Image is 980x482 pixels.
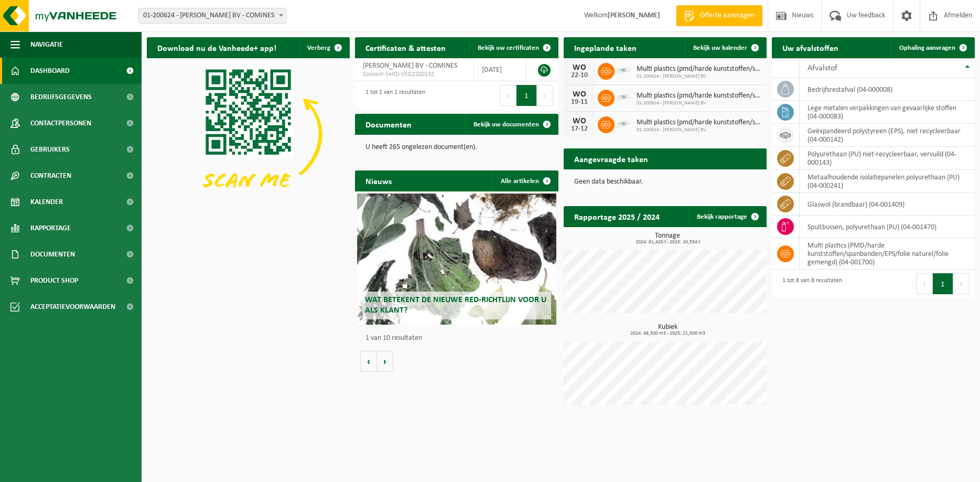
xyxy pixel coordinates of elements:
div: WO [569,63,590,72]
span: Ophaling aanvragen [899,45,955,51]
span: Multi plastics (pmd/harde kunststoffen/spanbanden/eps/folie naturel/folie gemeng... [637,65,761,73]
p: 1 van 10 resultaten [365,335,553,342]
span: Wat betekent de nieuwe RED-richtlijn voor u als klant? [365,296,546,314]
span: Verberg [307,45,330,51]
span: [PERSON_NAME] BV - COMINES [363,62,457,70]
button: 1 [933,273,953,294]
span: Documenten [30,241,75,267]
a: Wat betekent de nieuwe RED-richtlijn voor u als klant? [357,194,556,325]
a: Bekijk uw documenten [465,114,557,135]
a: Ophaling aanvragen [891,37,974,58]
span: Offerte aanvragen [697,10,757,21]
span: Acceptatievoorwaarden [30,294,115,320]
h2: Aangevraagde taken [564,148,659,169]
span: Multi plastics (pmd/harde kunststoffen/spanbanden/eps/folie naturel/folie gemeng... [637,119,761,127]
img: LP-SK-00500-LPE-16 [615,88,632,106]
span: Bedrijfsgegevens [30,84,92,110]
div: 22-10 [569,72,590,79]
h2: Download nu de Vanheede+ app! [147,37,287,58]
p: U heeft 265 ongelezen document(en). [365,144,547,151]
p: Geen data beschikbaar. [574,178,756,186]
a: Bekijk uw certificaten [469,37,557,58]
span: Bekijk uw documenten [473,121,539,128]
h2: Uw afvalstoffen [772,37,849,58]
td: bedrijfsrestafval (04-000008) [800,78,975,101]
span: 01-200624 - OLLEVIER FRANCIS BV - COMINES [139,8,286,23]
span: Navigatie [30,31,63,58]
div: WO [569,90,590,99]
div: 19-11 [569,99,590,106]
div: 1 tot 8 van 8 resultaten [777,272,842,295]
div: 17-12 [569,125,590,133]
span: 01-200624 - OLLEVIER FRANCIS BV - COMINES [138,8,287,24]
td: lege metalen verpakkingen van gevaarlijke stoffen (04-000083) [800,101,975,124]
span: Rapportage [30,215,71,241]
td: polyurethaan (PU) niet-recycleerbaar, vervuild (04-000143) [800,147,975,170]
strong: [PERSON_NAME] [608,12,660,19]
span: Contactpersonen [30,110,91,136]
button: Previous [916,273,933,294]
button: Previous [500,85,516,106]
span: Contracten [30,163,71,189]
td: metaalhoudende isolatiepanelen polyurethaan (PU) (04-000241) [800,170,975,193]
span: Kalender [30,189,63,215]
a: Alle artikelen [492,170,557,191]
span: Gebruikers [30,136,70,163]
span: 2024: 61,420 t - 2025: 10,554 t [569,240,767,245]
button: Volgende [377,351,393,372]
span: 2024: 48,500 m3 - 2025: 21,500 m3 [569,331,767,336]
span: Bekijk uw certificaten [478,45,539,51]
button: Vorige [360,351,377,372]
span: 01-200624 - [PERSON_NAME] BV [637,127,761,133]
h2: Certificaten & attesten [355,37,456,58]
h2: Documenten [355,114,422,134]
h3: Tonnage [569,232,767,245]
button: Next [953,273,970,294]
span: Consent-SelfD-VEG2200132 [363,70,466,79]
div: WO [569,117,590,125]
td: spuitbussen, polyurethaan (PU) (04-001470) [800,216,975,238]
td: [DATE] [474,58,526,81]
button: Next [537,85,553,106]
h2: Nieuws [355,170,402,191]
td: geëxpandeerd polystyreen (EPS), niet recycleerbaar (04-000142) [800,124,975,147]
h2: Rapportage 2025 / 2024 [564,206,670,227]
img: LP-SK-00500-LPE-16 [615,61,632,79]
span: Dashboard [30,58,70,84]
div: 1 tot 1 van 1 resultaten [360,84,425,107]
span: Bekijk uw kalender [693,45,747,51]
a: Offerte aanvragen [676,5,762,26]
button: Verberg [299,37,349,58]
td: multi plastics (PMD/harde kunststoffen/spanbanden/EPS/folie naturel/folie gemengd) (04-001700) [800,238,975,270]
td: glaswol (brandbaar) (04-001409) [800,193,975,216]
img: LP-SK-00500-LPE-16 [615,115,632,133]
span: Afvalstof [807,64,837,72]
span: 01-200624 - [PERSON_NAME] BV [637,73,761,80]
h2: Ingeplande taken [564,37,647,58]
a: Bekijk rapportage [688,206,766,227]
button: 1 [516,85,537,106]
a: Bekijk uw kalender [685,37,766,58]
span: Product Shop [30,267,78,294]
span: Multi plastics (pmd/harde kunststoffen/spanbanden/eps/folie naturel/folie gemeng... [637,92,761,100]
img: Download de VHEPlus App [147,58,350,210]
h3: Kubiek [569,324,767,336]
span: 01-200624 - [PERSON_NAME] BV [637,100,761,106]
